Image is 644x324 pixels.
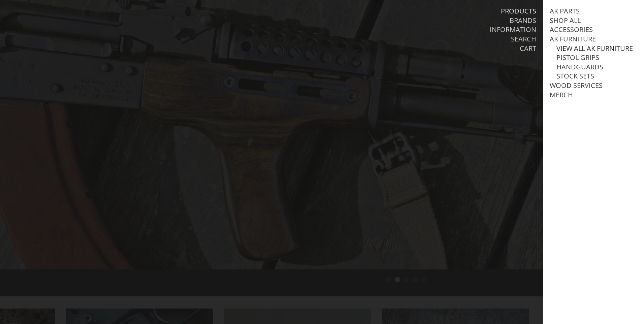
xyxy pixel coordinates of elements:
[501,7,536,15] a: Products
[556,53,599,62] a: Pistol Grips
[550,91,573,99] a: Merch
[550,35,596,43] a: AK Furniture
[550,25,593,34] a: Accessories
[511,35,536,43] a: Search
[556,72,594,80] a: Stock Sets
[550,81,603,90] a: Wood Services
[490,25,536,34] a: Information
[550,7,580,15] a: AK Parts
[556,63,603,71] a: Handguards
[510,16,536,25] a: Brands
[556,44,633,53] a: View all AK Furniture
[520,44,536,53] a: Cart
[550,16,581,25] a: Shop All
